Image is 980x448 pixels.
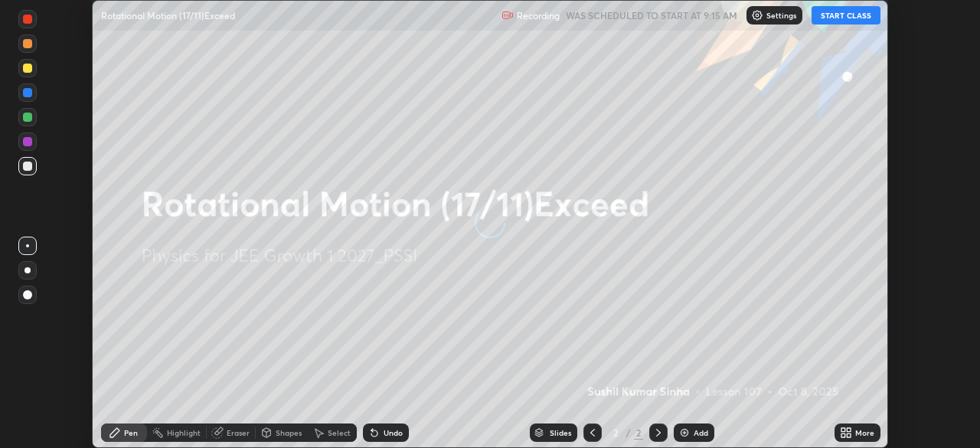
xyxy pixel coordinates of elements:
p: Settings [766,11,796,19]
div: Pen [124,429,138,437]
div: 2 [634,426,643,440]
div: Select [328,429,351,437]
div: Shapes [276,429,302,437]
img: add-slide-button [678,427,691,439]
button: START CLASS [812,6,880,25]
div: More [855,429,874,437]
p: Rotational Motion (17/11)Exceed [101,9,235,21]
img: class-settings-icons [751,9,763,21]
div: Eraser [227,429,250,437]
div: Highlight [167,429,201,437]
div: Undo [384,429,403,437]
p: Recording [517,10,560,21]
div: 2 [608,428,623,437]
div: / [626,428,631,437]
div: Slides [550,429,571,437]
h5: WAS SCHEDULED TO START AT 9:15 AM [566,8,737,22]
div: Add [694,429,708,437]
img: recording.375f2c34.svg [501,9,514,21]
